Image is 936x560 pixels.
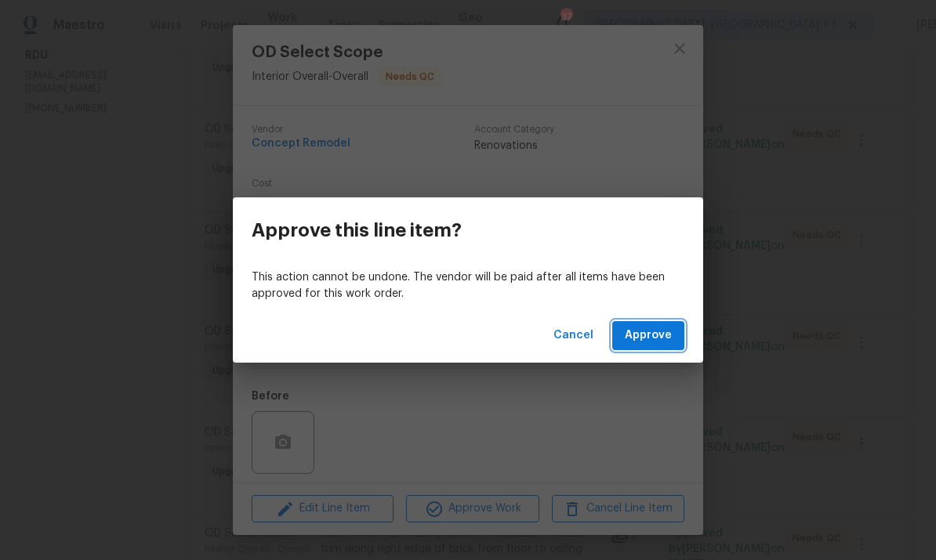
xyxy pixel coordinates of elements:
[252,219,462,241] h3: Approve this line item?
[625,326,672,345] span: Approve
[547,321,600,350] button: Cancel
[252,269,684,302] p: This action cannot be undone. The vendor will be paid after all items have been approved for this...
[553,326,593,345] span: Cancel
[612,321,684,350] button: Approve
